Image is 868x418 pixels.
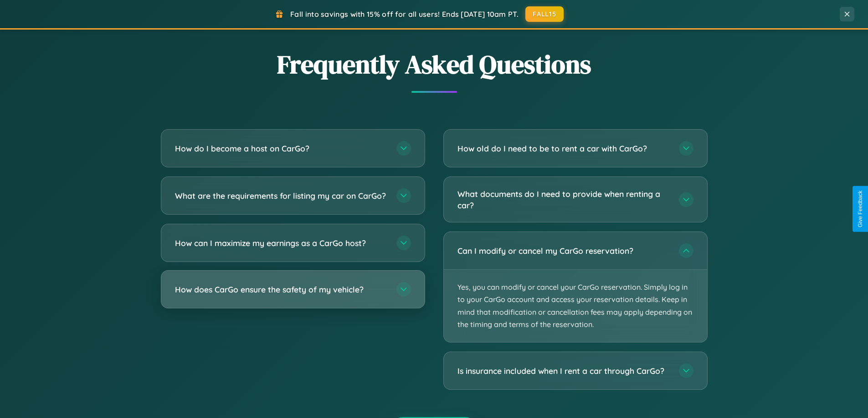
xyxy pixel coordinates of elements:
h3: Can I modify or cancel my CarGo reservation? [457,245,670,257]
div: Give Feedback [857,191,863,227]
h3: What documents do I need to provide when renting a car? [457,188,670,211]
h3: How can I maximize my earnings as a CarGo host? [175,237,387,249]
h2: Frequently Asked Questions [161,47,708,82]
h3: Is insurance included when I rent a car through CarGo? [457,365,670,377]
h3: How do I become a host on CarGo? [175,143,387,154]
h3: How does CarGo ensure the safety of my vehicle? [175,284,387,295]
h3: What are the requirements for listing my car on CarGo? [175,190,387,201]
h3: How old do I need to be to rent a car with CarGo? [457,143,670,154]
p: Yes, you can modify or cancel your CarGo reservation. Simply log in to your CarGo account and acc... [444,270,707,342]
span: Fall into savings with 15% off for all users! Ends [DATE] 10am PT. [290,10,519,19]
button: FALL15 [525,6,564,22]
